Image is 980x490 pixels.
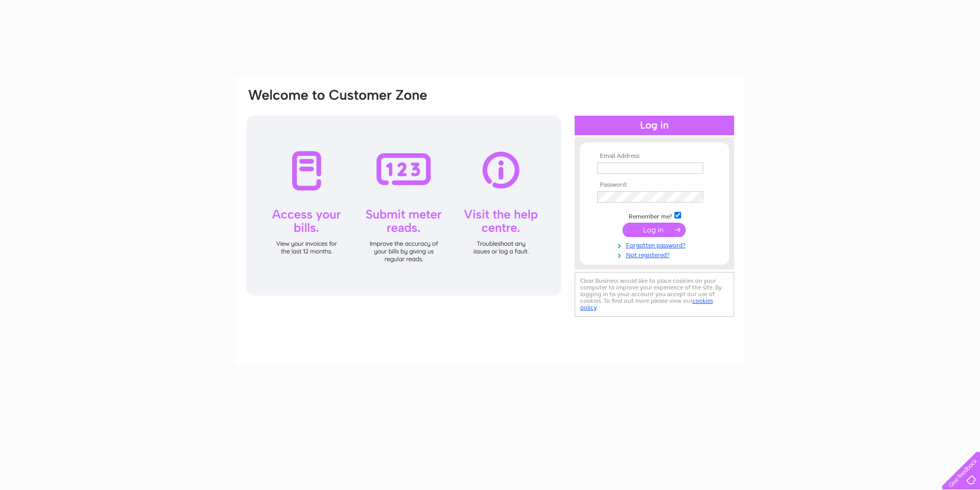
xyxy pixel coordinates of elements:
[622,223,686,237] input: Submit
[595,182,714,189] th: Password:
[597,249,714,259] a: Not registered?
[595,153,714,160] th: Email Address:
[575,272,734,317] div: Clear Business would like to place cookies on your computer to improve your experience of the sit...
[595,210,714,221] td: Remember me?
[597,240,714,249] a: Forgotten password?
[580,297,713,311] a: cookies policy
